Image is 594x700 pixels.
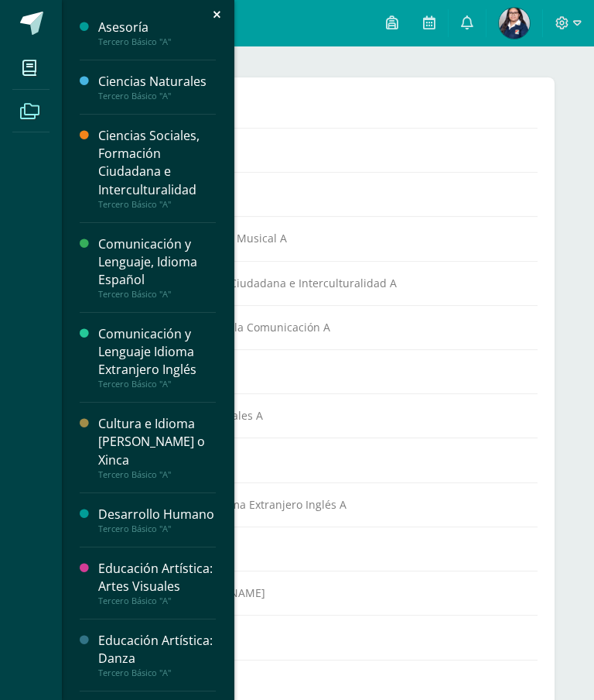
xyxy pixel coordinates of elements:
div: Asesoría [98,19,216,36]
div: Comunicación y Lenguaje Idioma Extranjero Inglés [98,325,216,379]
div: Ciencias Sociales, Formación Ciudadana e Interculturalidad [98,127,216,198]
a: Desarrollo HumanoTercero Básico "A" [98,506,216,534]
a: Comunicación y Lenguaje Idioma Extranjero InglésTercero Básico "A" [98,325,216,389]
div: Tercero Básico "A" [98,91,216,101]
a: Educación Artística: Artes VisualesTercero Básico "A" [98,560,216,606]
div: Desarrollo Humano [98,506,216,523]
a: AsesoríaTercero Básico "A" [98,19,216,47]
div: Tercero Básico "A" [98,199,216,210]
div: Cultura e Idioma [PERSON_NAME] o Xinca [98,415,216,468]
a: Comunicación y Lenguaje, Idioma EspañolTercero Básico "A" [98,235,216,300]
div: Ciencias Naturales [98,73,216,91]
div: Educación Artística: Danza [98,632,216,667]
a: Ciencias NaturalesTercero Básico "A" [98,73,216,101]
div: Educación Artística: Artes Visuales [98,560,216,595]
div: Comunicación y Lenguaje, Idioma Español [98,235,216,289]
div: Tercero Básico "A" [98,667,216,678]
div: Tercero Básico "A" [98,469,216,480]
div: Tercero Básico "A" [98,36,216,47]
a: Educación Artística: DanzaTercero Básico "A" [98,632,216,678]
div: Tercero Básico "A" [98,523,216,534]
a: Ciencias Sociales, Formación Ciudadana e InterculturalidadTercero Básico "A" [98,127,216,209]
a: Cultura e Idioma [PERSON_NAME] o XincaTercero Básico "A" [98,415,216,479]
div: Tercero Básico "A" [98,289,216,300]
div: Tercero Básico "A" [98,595,216,606]
div: Tercero Básico "A" [98,379,216,389]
